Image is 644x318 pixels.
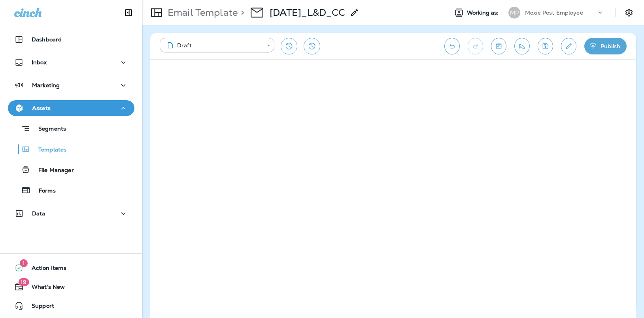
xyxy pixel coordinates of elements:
[8,32,134,47] button: Dashboard
[117,5,140,21] button: Collapse Sidebar
[444,38,460,54] button: Undo
[8,141,134,157] button: Templates
[8,120,134,137] button: Segments
[561,38,576,54] button: Edit details
[8,161,134,178] button: File Manager
[165,41,262,49] div: Draft
[8,260,134,276] button: 1Action Items
[8,77,134,93] button: Marketing
[32,59,47,65] p: Inbox
[32,82,60,88] p: Marketing
[270,7,345,19] div: August 2025_L&D_CC
[30,167,74,174] p: File Manager
[304,38,320,54] button: View Changelog
[584,38,627,54] button: Publish
[8,182,134,198] button: Forms
[24,303,54,312] span: Support
[238,7,244,19] p: >
[8,279,134,295] button: 19What's New
[30,146,66,154] p: Templates
[8,298,134,314] button: Support
[538,38,553,54] button: Save
[164,7,238,19] p: Email Template
[281,38,297,54] button: Restore from previous version
[32,105,51,111] p: Assets
[514,38,530,54] button: Send test email
[24,265,66,274] span: Action Items
[525,9,583,16] p: Moxie Pest Employee
[622,6,636,20] button: Settings
[30,125,66,133] p: Segments
[8,206,134,221] button: Data
[491,38,506,54] button: Toggle preview
[24,284,65,293] span: What's New
[8,54,134,70] button: Inbox
[32,210,45,217] p: Data
[31,187,56,195] p: Forms
[270,7,345,19] p: [DATE]_L&D_CC
[18,278,29,286] span: 19
[8,100,134,116] button: Assets
[20,259,28,267] span: 1
[467,9,500,16] span: Working as:
[32,36,62,43] p: Dashboard
[508,7,520,19] div: MP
